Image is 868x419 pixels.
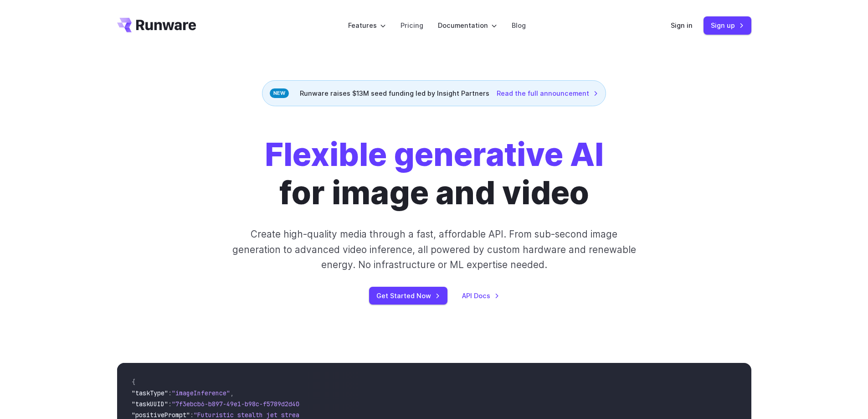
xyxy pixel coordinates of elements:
[172,389,230,397] span: "imageInference"
[168,389,172,397] span: :
[671,20,693,31] a: Sign in
[438,20,497,31] label: Documentation
[190,411,194,419] span: :
[168,400,172,408] span: :
[132,411,190,419] span: "positivePrompt"
[265,135,604,174] strong: Flexible generative AI
[369,287,447,305] a: Get Started Now
[132,378,135,386] span: {
[704,16,751,34] a: Sign up
[348,20,386,31] label: Features
[262,80,606,106] div: Runware raises $13M seed funding led by Insight Partners
[230,389,234,397] span: ,
[231,227,637,272] p: Create high-quality media through a fast, affordable API. From sub-second image generation to adv...
[132,389,168,397] span: "taskType"
[132,400,168,408] span: "taskUUID"
[172,400,310,408] span: "7f3ebcb6-b897-49e1-b98c-f5789d2d40d7"
[117,18,196,32] a: Go to /
[265,135,604,212] h1: for image and video
[497,88,598,98] a: Read the full announcement
[462,290,499,301] a: API Docs
[401,20,423,31] a: Pricing
[194,411,525,419] span: "Futuristic stealth jet streaking through a neon-lit cityscape with glowing purple exhaust"
[512,20,526,31] a: Blog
